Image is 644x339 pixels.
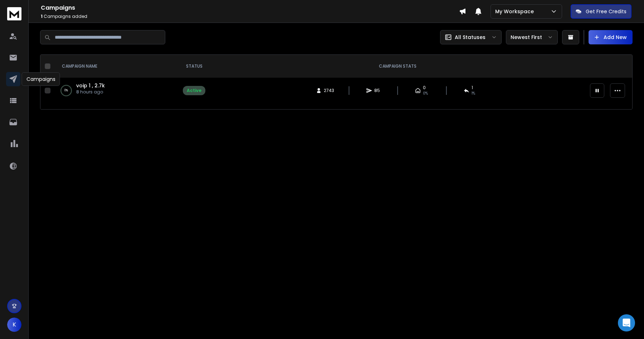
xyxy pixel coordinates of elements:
span: 1 [472,85,473,91]
th: STATUS [179,55,210,78]
span: 1 % [472,91,475,96]
button: K [7,318,21,332]
h1: Campaigns [41,4,459,12]
p: My Workspace [495,8,537,15]
span: 0 % [423,91,428,96]
span: 85 [374,88,381,93]
p: 0 % [64,87,68,94]
div: Campaigns [22,72,60,86]
th: CAMPAIGN NAME [53,55,179,78]
p: All Statuses [455,34,486,41]
span: 2743 [324,88,334,93]
span: 1 [41,13,43,19]
div: Open Intercom Messenger [618,314,635,331]
button: Get Free Credits [571,4,631,19]
p: 8 hours ago [76,89,105,95]
p: Campaigns added [41,14,459,19]
a: voip 1 , 2.7k [76,82,105,89]
span: 0 [423,85,426,91]
img: logo [7,7,21,20]
p: Get Free Credits [586,8,626,15]
th: CAMPAIGN STATS [210,55,586,78]
td: 0%voip 1 , 2.7k8 hours ago [53,78,179,103]
button: Newest First [506,30,558,44]
button: Add New [589,30,633,44]
div: Active [187,88,201,93]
